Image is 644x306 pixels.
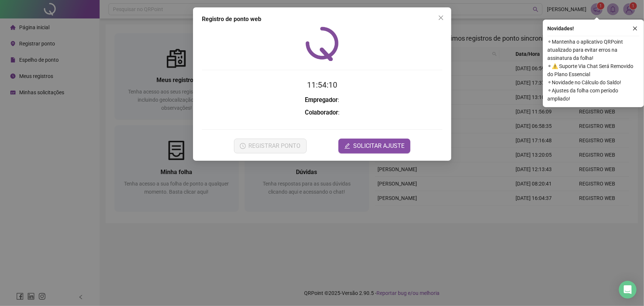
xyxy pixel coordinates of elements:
button: Close [435,12,447,24]
button: editSOLICITAR AJUSTE [338,139,410,153]
span: ⚬ Mantenha o aplicativo QRPoint atualizado para evitar erros na assinatura da folha! [547,38,640,62]
span: close [633,26,638,31]
div: Open Intercom Messenger [619,281,637,299]
strong: Empregador [305,96,338,103]
span: SOLICITAR AJUSTE [353,142,404,150]
div: Registro de ponto web [202,15,442,24]
img: QRPoint [306,27,339,61]
span: close [438,15,444,21]
button: REGISTRAR PONTO [234,139,306,153]
span: edit [344,143,350,149]
time: 11:54:10 [307,81,337,89]
h3: : [202,95,442,105]
span: ⚬ ⚠️ Suporte Via Chat Será Removido do Plano Essencial [547,62,640,78]
span: ⚬ Novidade no Cálculo do Saldo! [547,78,640,86]
span: ⚬ Ajustes da folha com período ampliado! [547,86,640,103]
h3: : [202,108,442,118]
strong: Colaborador [305,109,338,116]
span: Novidades ! [547,24,574,33]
